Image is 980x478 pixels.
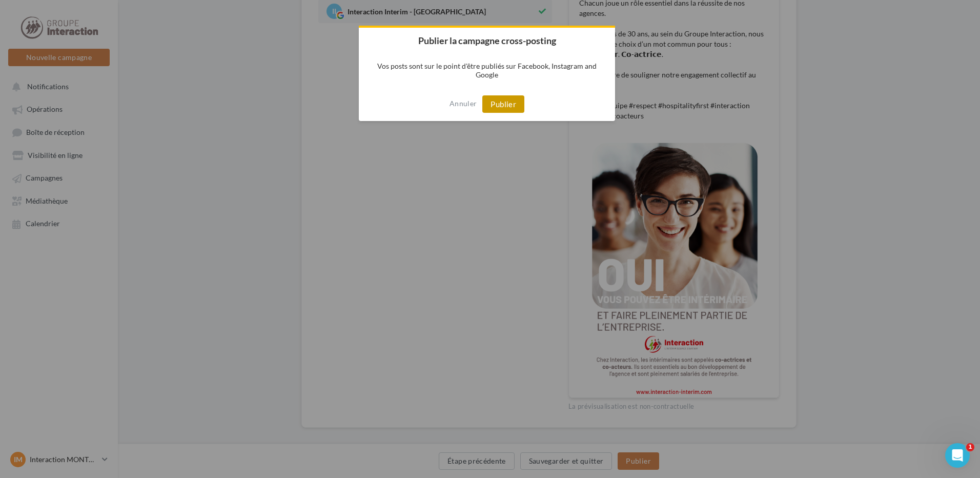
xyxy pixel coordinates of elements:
iframe: Intercom live chat [945,443,970,468]
h2: Publier la campagne cross-posting [359,28,615,53]
button: Publier [482,95,524,113]
button: Annuler [450,95,477,112]
span: 1 [966,443,974,451]
p: Vos posts sont sur le point d'être publiés sur Facebook, Instagram and Google [359,53,615,87]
